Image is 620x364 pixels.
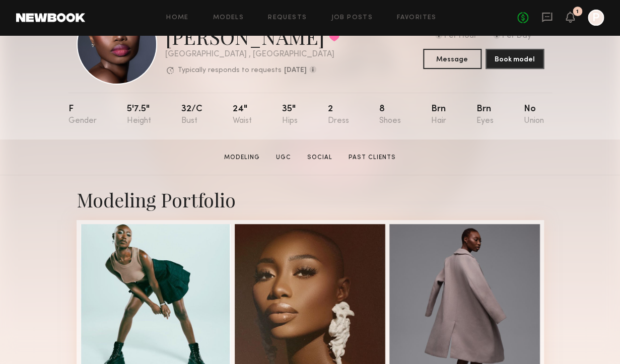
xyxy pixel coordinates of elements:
div: 8 [379,105,401,125]
div: [PERSON_NAME] [165,23,339,50]
button: Book model [486,49,544,69]
a: Home [166,15,189,21]
div: 24" [233,105,252,125]
div: 2 [328,105,349,125]
a: Models [213,15,244,21]
div: 5'7.5" [127,105,151,125]
a: Modeling [220,153,264,162]
a: Favorites [397,15,437,21]
p: Typically responds to requests [178,67,282,74]
a: UGC [272,153,295,162]
a: Requests [268,15,307,21]
div: No [524,105,544,125]
b: [DATE] [284,67,307,74]
a: Past Clients [345,153,400,162]
div: 1 [576,9,579,15]
a: Social [303,153,336,162]
div: [GEOGRAPHIC_DATA] , [GEOGRAPHIC_DATA] [165,50,339,59]
div: Modeling Portfolio [77,187,544,212]
div: Brn [431,105,446,125]
div: 32/c [181,105,202,125]
div: 35" [282,105,298,125]
a: P [588,10,604,26]
div: Brn [476,105,494,125]
button: Message [423,49,481,69]
div: F [68,105,97,125]
div: Per Day [502,32,531,41]
a: Job Posts [331,15,373,21]
div: Per Hour [444,32,477,41]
